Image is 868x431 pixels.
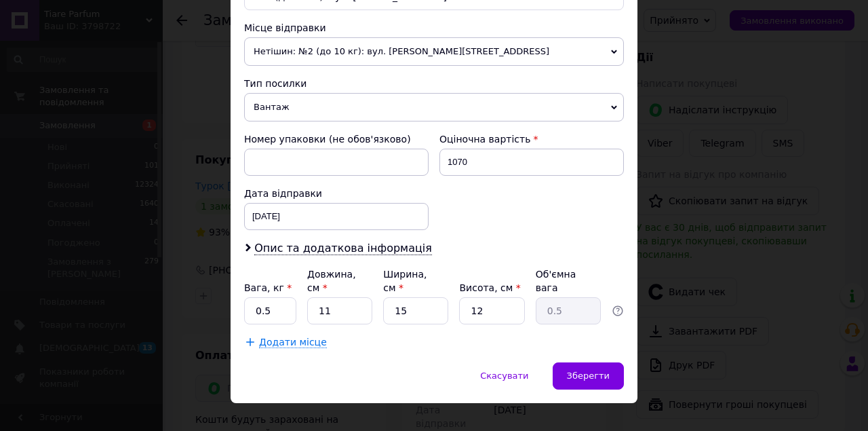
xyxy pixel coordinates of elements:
span: Зберегти [567,371,610,381]
span: Вантаж [244,93,624,121]
span: Додати місце [259,337,327,348]
label: Довжина, см [307,269,356,293]
label: Ширина, см [383,269,427,293]
div: Дата відправки [244,187,429,200]
span: Нетішин: №2 (до 10 кг): вул. [PERSON_NAME][STREET_ADDRESS] [244,37,624,66]
label: Вага, кг [244,282,292,293]
span: Скасувати [480,371,528,381]
span: Тип посилки [244,78,307,89]
label: Висота, см [459,282,520,293]
div: Об'ємна вага [536,267,601,295]
div: Оціночна вартість [439,132,624,146]
div: Номер упаковки (не обов'язково) [244,132,429,146]
span: Опис та додаткова інформація [254,242,432,255]
span: Місце відправки [244,22,326,33]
